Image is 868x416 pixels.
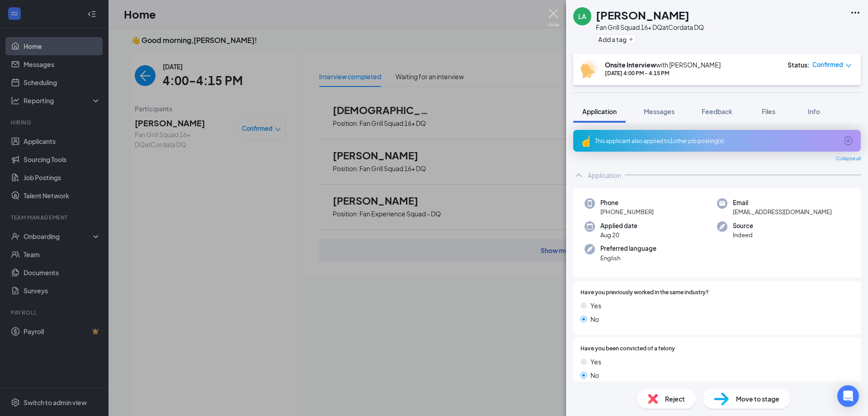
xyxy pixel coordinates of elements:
span: Aug 20 [600,230,637,239]
svg: ChevronUp [573,170,584,181]
span: Reject [665,394,685,404]
svg: ArrowCircle [843,135,854,146]
span: Move to stage [736,394,779,404]
span: Email [733,198,832,207]
span: Application [582,107,617,115]
span: Files [762,107,775,115]
div: [DATE] 4:00 PM - 4:15 PM [605,69,721,77]
span: Have you previously worked in the same industry? [580,288,709,297]
span: down [845,62,852,69]
div: Application [588,171,621,180]
div: with [PERSON_NAME] [605,60,721,69]
span: Indeed [733,230,753,239]
span: Have you been convicted of a felony [580,344,675,353]
span: No [590,370,599,380]
span: Messages [644,107,675,115]
b: Onsite Interview [605,61,656,69]
span: Feedback [702,107,732,115]
span: Info [808,107,820,115]
div: Fan Grill Squad 16+ DQ at Cordata DQ [596,23,704,32]
span: [EMAIL_ADDRESS][DOMAIN_NAME] [733,207,832,216]
span: [PHONE_NUMBER] [600,207,654,216]
span: Yes [590,357,601,367]
button: PlusAdd a tag [596,34,636,44]
svg: Ellipses [850,7,861,18]
svg: Plus [628,37,634,42]
span: Yes [590,301,601,311]
span: Applied date [600,221,637,230]
div: This applicant also applied to 1 other job posting(s) [595,137,837,145]
span: English [600,253,656,263]
div: Open Intercom Messenger [837,385,859,407]
span: Phone [600,198,654,207]
span: No [590,314,599,324]
span: Source [733,221,753,230]
div: Status : [788,60,810,69]
span: Collapse all [836,155,861,163]
h1: [PERSON_NAME] [596,7,689,23]
span: Confirmed [812,60,843,69]
div: LA [578,12,586,21]
span: Preferred language [600,244,656,253]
